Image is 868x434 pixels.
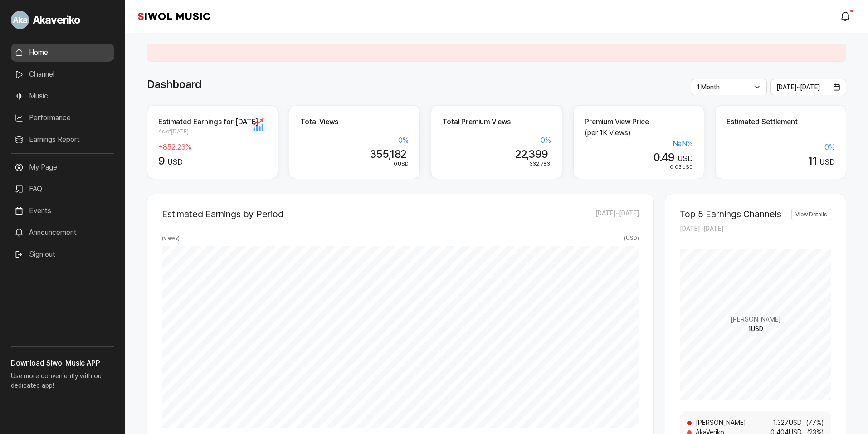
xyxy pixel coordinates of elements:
[770,79,847,95] button: [DATE]~[DATE]
[11,87,114,105] a: Music
[585,138,693,149] div: NaN %
[11,65,114,83] a: Channel
[727,117,835,127] h2: Estimated Settlement
[808,154,817,167] span: 11
[370,147,406,161] span: 355,182
[759,418,802,428] span: 1.327 USD
[670,164,682,170] span: 0.03
[442,117,551,127] h2: Total Premium Views
[158,142,267,153] div: + 852.23 %
[300,135,409,146] div: 0 %
[11,44,114,62] a: Home
[162,234,180,242] span: ( views )
[791,209,831,220] a: View Details
[11,7,114,33] a: Go to My Profile
[748,324,763,334] span: 1 USD
[695,418,759,428] span: [PERSON_NAME]
[162,209,283,219] h2: Estimated Earnings by Period
[11,224,114,242] a: Announcement
[158,154,165,167] span: 9
[11,369,114,398] p: Use more conveniently with our dedicated app!
[300,160,409,168] div: USD
[158,155,267,168] div: USD
[11,202,114,220] a: Events
[530,161,550,167] span: 332,783
[727,155,835,168] div: USD
[147,76,201,93] h1: Dashboard
[837,7,855,25] a: modal.notifications
[585,117,693,127] h2: Premium View Price
[731,315,781,324] span: [PERSON_NAME]
[802,418,824,428] span: ( 77 %)
[11,109,114,127] a: Performance
[11,245,59,263] button: Sign out
[442,135,551,146] div: 0 %
[585,151,693,164] div: USD
[776,83,820,91] span: [DATE] ~ [DATE]
[33,12,80,28] span: Akaveriko
[11,180,114,198] a: FAQ
[11,158,114,176] a: My Page
[158,117,267,127] h2: Estimated Earnings for [DATE]
[680,209,781,219] h2: Top 5 Earnings Channels
[11,358,114,369] h3: Download Siwol Music APP
[394,161,397,167] span: 0
[727,142,835,153] div: 0 %
[585,163,693,171] div: USD
[515,147,548,161] span: 22,399
[624,234,639,242] span: ( USD )
[158,127,267,136] span: As of [DATE]
[653,151,675,164] span: 0.49
[595,209,639,219] span: [DATE] ~ [DATE]
[11,131,114,149] a: Earnings Report
[300,117,409,127] h2: Total Views
[697,83,720,91] span: 1 Month
[680,225,723,232] span: [DATE] ~ [DATE]
[585,127,693,138] p: (per 1K Views)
